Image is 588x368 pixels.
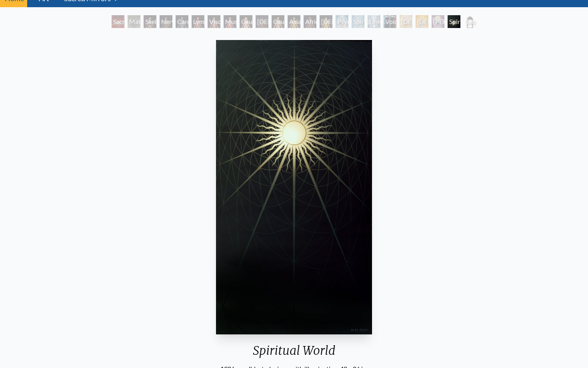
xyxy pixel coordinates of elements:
div: Spiritual World [213,343,376,364]
div: Cardiovascular System [176,15,188,28]
div: Muscle System [224,15,236,28]
div: Nervous System [160,15,172,28]
div: Skeletal System [144,15,156,28]
div: Spiritual World [448,15,460,28]
div: Caucasian Woman [240,15,252,28]
div: [DEMOGRAPHIC_DATA] Woman [256,15,268,28]
div: Viscera [208,15,220,28]
div: Spiritual Energy System [352,15,364,28]
div: African Man [304,15,316,28]
div: Lymphatic System [192,15,204,28]
div: [DEMOGRAPHIC_DATA] [416,15,428,28]
div: [DEMOGRAPHIC_DATA] Woman [320,15,332,28]
div: Material World [128,15,140,28]
div: Asian Man [288,15,300,28]
div: Universal Mind Lattice [368,15,380,28]
div: Psychic Energy System [336,15,348,28]
img: 21-Spiritual-World-1986-Alex-Grey-watermarked.jpg [216,40,372,334]
div: Sacred Mirrors Frame [464,15,476,28]
div: Void Clear Light [384,15,396,28]
div: [PERSON_NAME] [432,15,444,28]
div: Sacred Mirrors Room, [GEOGRAPHIC_DATA] [112,15,124,28]
div: [DEMOGRAPHIC_DATA] [400,15,412,28]
div: Caucasian Man [272,15,284,28]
